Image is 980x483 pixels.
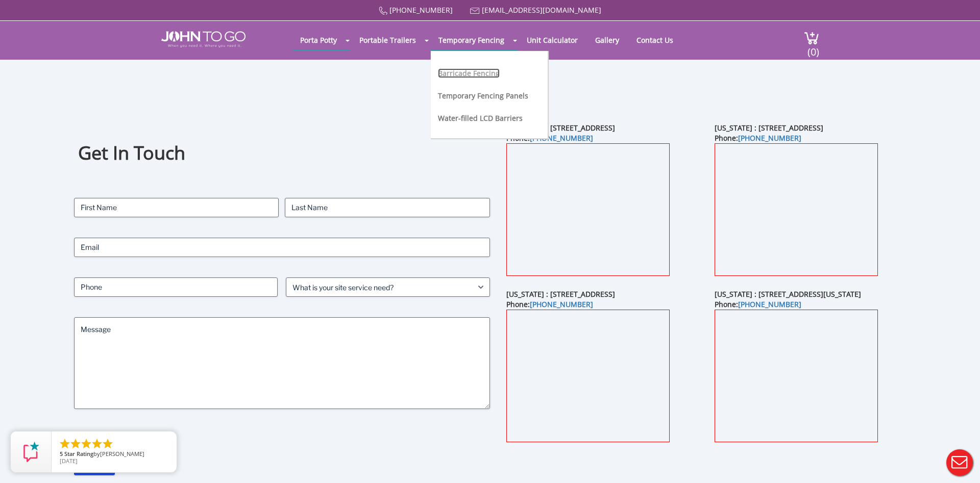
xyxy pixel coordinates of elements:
[715,123,823,133] b: [US_STATE] : [STREET_ADDRESS]
[939,442,980,483] button: Live Chat
[379,7,387,15] img: Call
[715,133,801,143] b: Phone:
[102,438,114,450] li: 
[285,198,490,217] input: Last Name
[738,133,801,143] a: [PHONE_NUMBER]
[715,299,801,309] b: Phone:
[506,289,615,299] b: [US_STATE] : [STREET_ADDRESS]
[506,299,593,309] b: Phone:
[807,37,819,59] span: (0)
[804,31,819,45] img: cart a
[506,133,593,143] b: Phone:
[470,8,480,14] img: Mail
[629,30,681,50] a: Contact Us
[60,451,168,458] span: by
[519,30,585,50] a: Unit Calculator
[389,5,453,15] a: [PHONE_NUMBER]
[352,30,424,50] a: Portable Trailers
[74,429,490,440] label: CAPTCHA
[587,30,627,50] a: Gallery
[161,31,246,47] img: JOHN to go
[100,450,144,457] span: [PERSON_NAME]
[482,5,601,15] a: [EMAIL_ADDRESS][DOMAIN_NAME]
[60,457,78,465] span: [DATE]
[74,198,279,217] input: First Name
[506,123,615,133] b: [US_STATE] : [STREET_ADDRESS]
[715,289,861,299] b: [US_STATE] : [STREET_ADDRESS][US_STATE]
[64,450,93,457] span: Star Rating
[91,438,103,450] li: 
[78,141,486,166] h1: Get In Touch
[59,438,71,450] li: 
[80,438,92,450] li: 
[21,442,41,462] img: Review Rating
[74,238,490,257] input: Email
[69,438,82,450] li: 
[530,133,593,143] a: [PHONE_NUMBER]
[74,277,278,297] input: Phone
[431,30,512,50] a: Temporary Fencing
[60,450,63,457] span: 5
[292,30,345,50] a: Porta Potty
[738,299,801,309] a: [PHONE_NUMBER]
[530,299,593,309] a: [PHONE_NUMBER]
